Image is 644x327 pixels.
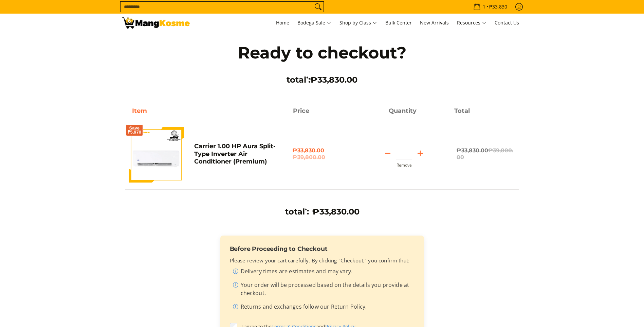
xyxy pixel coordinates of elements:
span: ₱33,830.00 [312,207,360,217]
button: Remove [397,163,412,168]
img: Your Shopping Cart | Mang Kosme [122,17,190,29]
a: Shop by Class [336,14,381,32]
a: Contact Us [491,14,522,32]
nav: Main Menu [197,14,522,32]
span: ₱33,830.00 [293,147,351,161]
span: Bodega Sale [297,19,331,27]
span: Home [276,19,289,26]
li: Delivery times are estimates and may vary. [233,267,415,278]
span: ₱33,830.00 [457,147,513,160]
img: Default Title Carrier 1.00 HP Aura Split-Type Inverter Air Conditioner (Premium) [129,127,184,183]
span: Resources [457,19,486,27]
a: New Arrivals [417,14,452,32]
del: ₱39,800.00 [457,147,513,160]
span: ₱33,830 [488,4,508,9]
button: Subtract [380,148,396,159]
a: Bulk Center [382,14,415,32]
li: Your order will be processed based on the details you provide at checkout. [233,281,415,300]
span: • [471,3,509,11]
del: ₱39,800.00 [293,154,351,161]
a: Home [273,14,293,32]
h3: total : [285,207,309,217]
button: Add [412,148,428,159]
li: Returns and exchanges follow our Return Policy. [233,303,415,313]
h3: Before Proceeding to Checkout [230,245,415,253]
span: Bulk Center [385,19,412,26]
span: ₱33,830.00 [310,75,357,85]
span: Shop by Class [339,19,377,27]
span: Contact Us [495,19,519,26]
h1: Ready to checkout? [224,42,421,63]
div: Please review your cart carefully. By clicking "Checkout," you confirm that: [230,257,415,313]
span: 1 [482,4,486,9]
a: Carrier 1.00 HP Aura Split-Type Inverter Air Conditioner (Premium) [194,142,276,165]
button: Search [313,2,324,12]
a: Bodega Sale [294,14,335,32]
span: Save ₱5,970 [128,126,142,134]
span: New Arrivals [420,19,449,26]
a: Resources [454,14,490,32]
h3: total : [224,75,421,85]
